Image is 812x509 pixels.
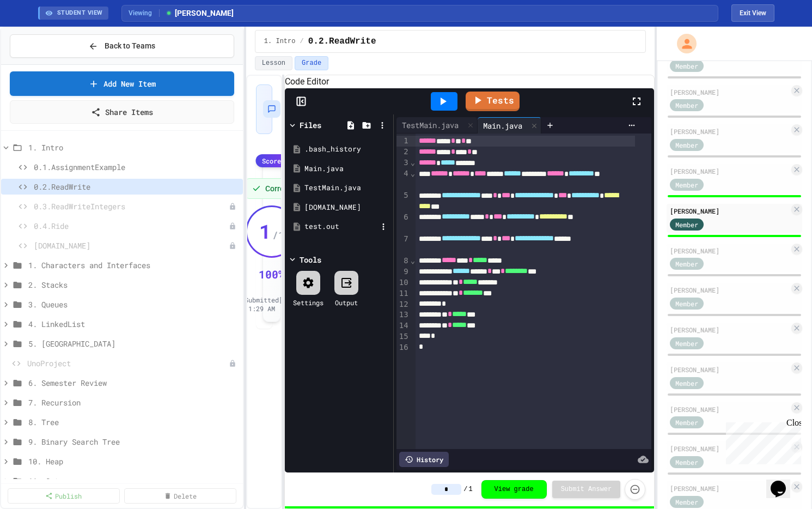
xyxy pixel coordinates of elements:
[670,246,789,256] div: [PERSON_NAME]
[722,418,801,464] iframe: chat widget
[304,144,389,155] div: .bash_history
[396,157,410,168] div: 3
[28,397,239,408] span: 7. Recursion
[675,220,698,229] span: Member
[124,488,236,504] a: Delete
[272,227,284,243] span: / 1
[396,136,410,147] div: 1
[670,206,789,216] div: [PERSON_NAME]
[463,485,467,494] span: /
[4,4,75,69] div: Chat with us now!Close
[478,117,541,134] div: Main.java
[57,9,103,18] span: STUDENT VIEW
[561,485,612,494] span: Submit Answer
[304,221,377,232] div: test.out
[304,163,389,174] div: Main.java
[34,220,229,232] span: 0.4.Ride
[670,166,789,176] div: [PERSON_NAME]
[481,480,547,499] button: View grade
[675,61,698,71] span: Member
[670,444,789,453] div: [PERSON_NAME]
[396,168,410,190] div: 4
[670,285,789,295] div: [PERSON_NAME]
[396,117,478,134] div: TestMain.java
[396,256,410,266] div: 8
[129,8,160,18] span: Viewing
[10,34,234,58] button: Back to Teams
[27,357,229,369] span: UnoProject
[259,220,271,242] span: 1
[28,279,239,290] span: 2. Stacks
[670,404,789,414] div: [PERSON_NAME]
[300,37,303,46] span: /
[399,452,449,467] div: History
[34,161,239,173] span: 0.1.AssignmentExample
[396,147,410,157] div: 2
[675,259,698,269] span: Member
[670,126,789,136] div: [PERSON_NAME]
[255,56,292,70] button: Lesson
[28,318,239,330] span: 4. LinkedList
[675,100,698,110] span: Member
[28,456,239,467] span: 10. Heap
[675,299,698,308] span: Member
[396,342,410,353] div: 16
[229,222,236,230] div: Unpublished
[670,87,789,97] div: [PERSON_NAME]
[410,169,416,178] span: Fold line
[396,331,410,342] div: 15
[229,203,236,210] div: Unpublished
[396,320,410,331] div: 14
[675,378,698,388] span: Member
[396,277,410,288] div: 10
[335,298,358,307] div: Output
[675,180,698,190] span: Member
[10,100,234,124] a: Share Items
[675,417,698,427] span: Member
[28,436,239,447] span: 9. Binary Search Tree
[675,140,698,150] span: Member
[670,483,789,493] div: [PERSON_NAME]
[28,475,239,487] span: 11. Set
[34,201,229,212] span: 0.3.ReadWriteIntegers
[670,365,789,374] div: [PERSON_NAME]
[8,488,120,504] a: Publish
[396,310,410,320] div: 13
[675,497,698,507] span: Member
[304,202,389,213] div: [DOMAIN_NAME]
[34,181,239,192] span: 0.2.ReadWrite
[396,119,464,131] div: TestMain.java
[308,35,376,48] span: 0.2.ReadWrite
[265,183,291,194] span: Correct
[28,142,239,153] span: 1. Intro
[285,75,654,88] h6: Code Editor
[295,56,328,70] button: Grade
[304,183,389,193] div: TestMain.java
[259,266,285,282] div: 100 %
[105,40,155,52] span: Back to Teams
[666,31,699,56] div: My Account
[28,416,239,428] span: 8. Tree
[466,92,520,111] a: Tests
[478,120,528,131] div: Main.java
[28,259,239,271] span: 1. Characters and Interfaces
[245,295,302,313] span: Submitted [DATE] 11:29 AM
[396,190,410,212] div: 5
[28,338,239,349] span: 5. [GEOGRAPHIC_DATA]
[10,71,234,96] a: Add New Item
[293,298,323,307] div: Settings
[28,299,239,310] span: 3. Queues
[255,154,288,167] div: Score
[468,485,472,494] span: 1
[396,288,410,299] div: 11
[396,266,410,277] div: 9
[229,242,236,250] div: Unpublished
[410,256,416,265] span: Fold line
[165,8,234,19] span: [PERSON_NAME]
[675,457,698,467] span: Member
[264,37,296,46] span: 1. Intro
[396,212,410,234] div: 6
[675,338,698,348] span: Member
[731,4,774,22] button: Exit student view
[300,119,321,131] div: Files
